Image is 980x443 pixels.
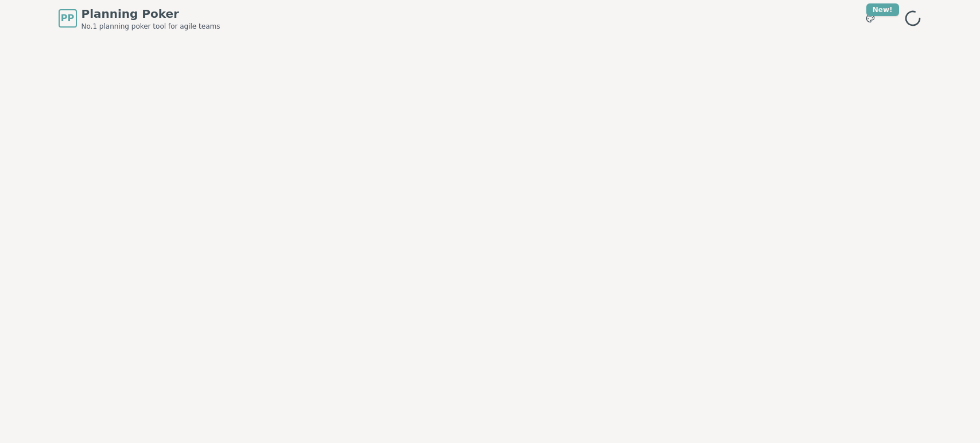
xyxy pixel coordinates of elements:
a: PPPlanning PokerNo.1 planning poker tool for agile teams [59,6,220,31]
span: Planning Poker [82,6,220,22]
span: No.1 planning poker tool for agile teams [82,22,220,31]
button: New! [860,8,881,29]
span: PP [61,11,74,25]
div: New! [866,3,899,16]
